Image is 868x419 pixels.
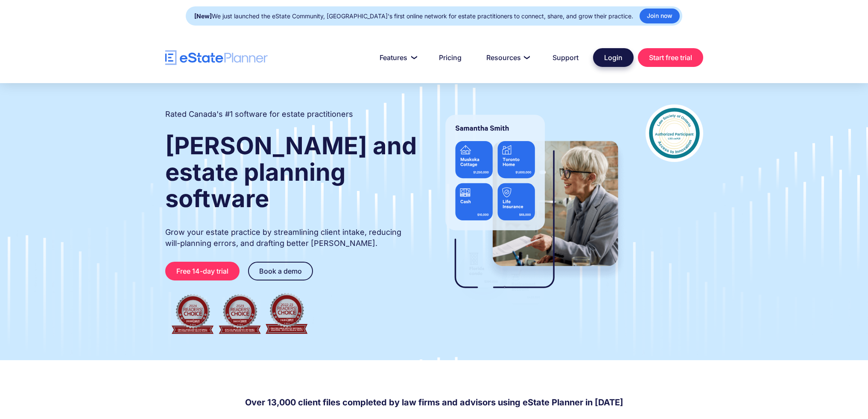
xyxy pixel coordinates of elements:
[638,48,703,67] a: Start free trial
[593,48,634,67] a: Login
[435,104,628,305] img: estate planner showing wills to their clients, using eState Planner, a leading estate planning so...
[640,9,680,23] a: Join now
[165,262,240,280] a: Free 14-day trial
[165,50,268,65] a: home
[248,262,313,280] a: Book a demo
[165,131,417,213] strong: [PERSON_NAME] and estate planning software
[429,49,472,66] a: Pricing
[165,109,353,120] h2: Rated Canada's #1 software for estate practitioners
[369,49,424,66] a: Features
[165,227,418,249] p: Grow your estate practice by streamlining client intake, reducing will-planning errors, and draft...
[542,49,589,66] a: Support
[194,10,633,22] div: We just launched the eState Community, [GEOGRAPHIC_DATA]'s first online network for estate practi...
[194,12,212,20] strong: [New]
[476,49,538,66] a: Resources
[245,396,623,408] h4: Over 13,000 client files completed by law firms and advisors using eState Planner in [DATE]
